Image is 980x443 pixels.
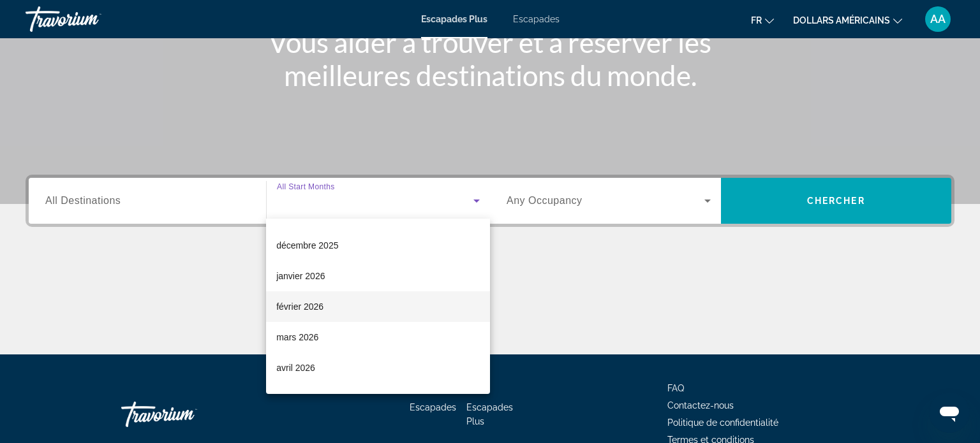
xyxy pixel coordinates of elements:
[929,392,970,433] iframe: Bouton de lancement de la fenêtre de messagerie
[276,393,313,403] font: mai 2026
[276,210,338,220] font: novembre 2025
[276,301,323,312] font: février 2026
[276,332,318,342] font: mars 2026
[276,363,315,373] font: avril 2026
[276,240,338,251] font: décembre 2025
[276,271,325,281] font: janvier 2026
